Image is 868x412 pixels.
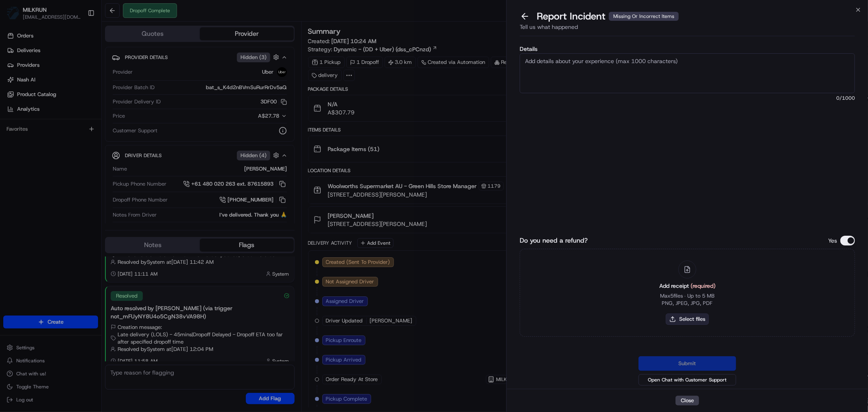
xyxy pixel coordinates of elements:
button: Select files [666,313,709,325]
label: Details [520,46,855,52]
span: (required) [691,282,715,289]
p: Report Incident [537,10,679,23]
span: Add receipt [659,282,715,289]
button: Open Chat with Customer Support [638,374,736,386]
button: Close [676,396,699,405]
span: 0 /1000 [520,95,855,101]
div: Tell us what happened [520,23,855,36]
div: Missing Or Incorrect Items [609,12,679,21]
p: Yes [828,237,837,245]
p: PNG, JPEG, JPG, PDF [662,300,713,307]
label: Do you need a refund? [520,236,588,245]
p: Max 5 files ∙ Up to 5 MB [660,292,715,300]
